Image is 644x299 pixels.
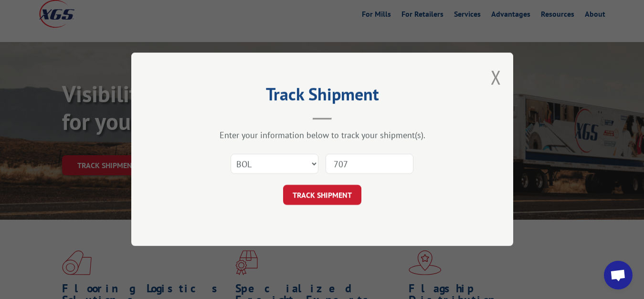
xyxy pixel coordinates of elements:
input: Number(s) [326,154,413,174]
button: Close modal [491,64,501,90]
div: Enter your information below to track your shipment(s). [179,130,465,141]
button: TRACK SHIPMENT [283,185,361,205]
div: Open chat [604,261,633,289]
h2: Track Shipment [179,87,465,106]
